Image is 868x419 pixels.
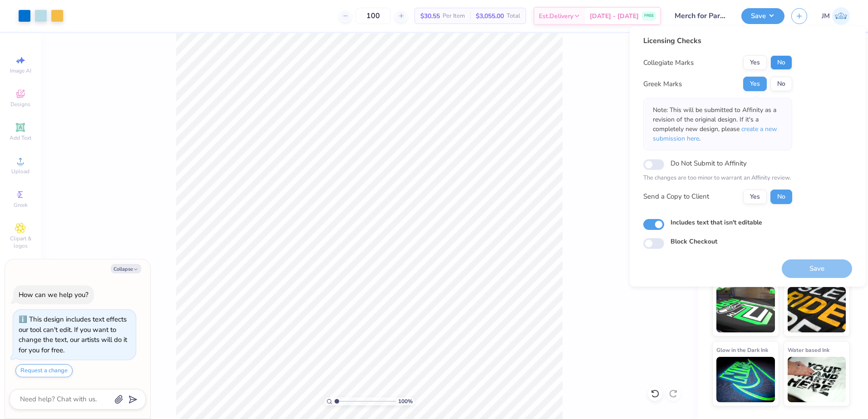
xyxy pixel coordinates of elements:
[5,235,36,249] span: Clipart & logos
[788,357,846,402] img: Water based Ink
[10,134,31,141] span: Add Text
[788,345,829,355] span: Water based Ink
[420,11,440,21] span: $30.55
[590,11,639,21] span: [DATE] - [DATE]
[19,290,89,299] div: How can we help you?
[671,237,717,246] label: Block Checkout
[788,287,846,332] img: Metallic & Glitter Ink
[476,11,504,21] span: $3,055.00
[111,264,141,273] button: Collapse
[741,8,784,24] button: Save
[507,11,520,21] span: Total
[671,218,762,227] label: Includes text that isn't editable
[643,35,792,46] div: Licensing Checks
[743,55,767,70] button: Yes
[644,13,654,19] span: FREE
[770,55,792,70] button: No
[770,77,792,91] button: No
[643,79,682,89] div: Greek Marks
[539,11,573,21] span: Est. Delivery
[355,8,391,24] input: – –
[15,364,73,377] button: Request a change
[398,397,413,405] span: 100 %
[443,11,465,21] span: Per Item
[716,345,768,355] span: Glow in the Dark Ink
[14,201,28,209] span: Greek
[832,7,850,25] img: Joshua Malaki
[643,191,709,202] div: Send a Copy to Client
[11,168,30,175] span: Upload
[770,190,792,204] button: No
[10,67,31,74] span: Image AI
[743,77,767,91] button: Yes
[643,58,694,68] div: Collegiate Marks
[19,315,127,355] div: This design includes text effects our tool can't edit. If you want to change the text, our artist...
[716,287,775,332] img: Neon Ink
[643,174,792,183] p: The changes are too minor to warrant an Affinity review.
[822,11,830,21] span: JM
[10,101,30,108] span: Designs
[716,357,775,402] img: Glow in the Dark Ink
[668,7,735,25] input: Untitled Design
[822,7,850,25] a: JM
[653,105,783,143] p: Note: This will be submitted to Affinity as a revision of the original design. If it's a complete...
[671,157,747,169] label: Do Not Submit to Affinity
[743,190,767,204] button: Yes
